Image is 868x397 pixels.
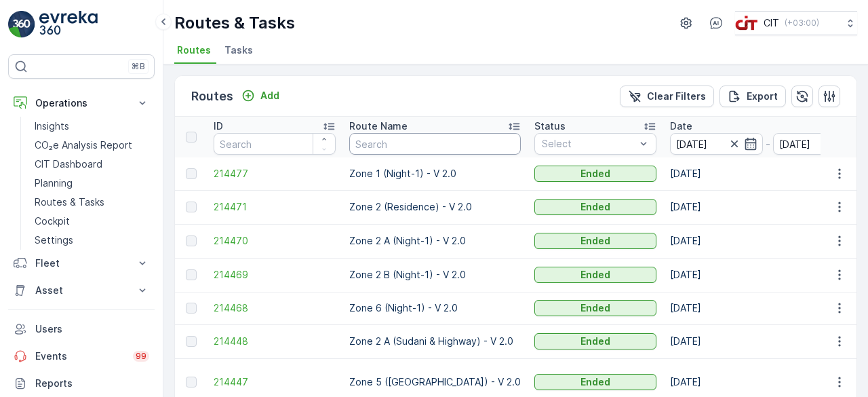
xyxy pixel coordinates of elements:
p: Routes & Tasks [35,195,104,209]
a: 214477 [214,167,336,181]
input: dd/mm/yyyy [670,133,763,155]
img: cit-logo_pOk6rL0.png [735,16,758,31]
a: 214471 [214,200,336,214]
button: Ended [534,300,656,316]
a: 214447 [214,375,336,389]
p: Export [747,90,778,103]
a: 214448 [214,335,336,348]
td: Zone 2 (Residence) - V 2.0 [342,190,528,224]
a: CO₂e Analysis Report [29,136,155,155]
a: 214469 [214,268,336,282]
p: CIT Dashboard [35,157,102,171]
p: Users [35,322,149,336]
p: Add [260,89,279,102]
p: Reports [35,377,149,390]
p: ( +03:00 ) [785,18,819,29]
td: Zone 2 A (Sudani & Highway) - V 2.0 [342,324,528,358]
p: Select [542,137,635,151]
img: logo [8,11,35,38]
button: Ended [534,333,656,349]
p: Insights [35,119,69,133]
div: Toggle Row Selected [186,168,197,179]
input: Search [214,133,336,155]
input: dd/mm/yyyy [773,133,866,155]
a: Reports [8,370,155,397]
p: Routes & Tasks [174,12,295,34]
p: CIT [764,16,779,30]
button: Ended [534,267,656,283]
p: Route Name [349,119,408,133]
p: Status [534,119,566,133]
p: ID [214,119,223,133]
button: Ended [534,374,656,390]
p: Planning [35,176,73,190]
td: Zone 1 (Night-1) - V 2.0 [342,157,528,190]
a: Planning [29,174,155,193]
p: Fleet [35,257,127,270]
p: ⌘B [132,61,145,72]
a: Settings [29,231,155,250]
td: Zone 6 (Night-1) - V 2.0 [342,292,528,324]
p: Operations [35,96,127,110]
a: 214468 [214,301,336,315]
a: Users [8,316,155,343]
p: Ended [580,375,610,389]
button: Fleet [8,250,155,277]
p: Ended [580,301,610,315]
p: - [766,136,770,152]
div: Toggle Row Selected [186,269,197,280]
p: Settings [35,233,73,247]
div: Toggle Row Selected [186,303,197,314]
a: CIT Dashboard [29,155,155,174]
span: Routes [177,43,211,57]
p: Ended [580,234,610,248]
button: Add [236,88,285,104]
td: Zone 2 A (Night-1) - V 2.0 [342,224,528,258]
button: Asset [8,277,155,304]
p: Date [670,119,692,133]
button: CIT(+03:00) [735,11,857,35]
button: Export [719,86,786,107]
p: Clear Filters [647,90,706,103]
p: 99 [136,351,146,362]
div: Toggle Row Selected [186,377,197,387]
input: Search [349,133,521,155]
button: Ended [534,199,656,215]
a: Cockpit [29,212,155,231]
button: Ended [534,233,656,249]
p: Routes [191,87,233,106]
a: 214470 [214,234,336,248]
div: Toggle Row Selected [186,336,197,347]
button: Ended [534,166,656,182]
button: Clear Filters [620,86,714,107]
p: Asset [35,284,127,297]
img: logo_light-DOdMpM7g.png [39,11,98,38]
p: Ended [580,268,610,282]
p: Ended [580,200,610,214]
a: Routes & Tasks [29,193,155,212]
a: Insights [29,117,155,136]
button: Operations [8,90,155,117]
p: Ended [580,167,610,181]
div: Toggle Row Selected [186,235,197,246]
span: Tasks [224,43,253,57]
p: Cockpit [35,214,70,228]
p: Events [35,349,125,363]
p: Ended [580,335,610,348]
div: Toggle Row Selected [186,202,197,212]
a: Events99 [8,343,155,370]
p: CO₂e Analysis Report [35,138,132,152]
td: Zone 2 B (Night-1) - V 2.0 [342,258,528,292]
